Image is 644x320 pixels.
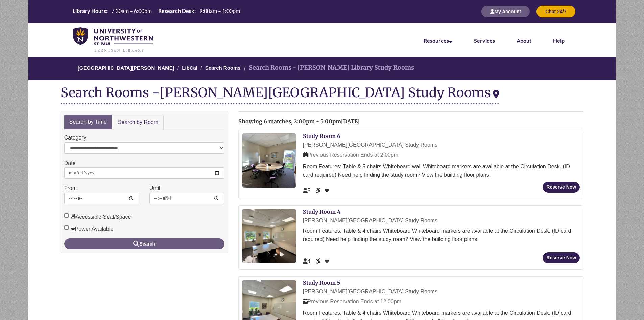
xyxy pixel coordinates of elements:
button: Search [64,238,224,249]
a: LibCal [182,65,197,71]
table: Hours Today [70,7,243,15]
a: Hours Today [70,7,243,16]
a: Help [553,37,565,44]
label: Date [64,159,76,168]
a: Study Room 6 [303,133,340,140]
span: , 2:00pm - 5:00pm[DATE] [291,118,360,125]
input: Power Available [64,225,69,230]
label: Accessible Seat/Space [64,213,131,221]
a: Search by Time [64,115,112,129]
th: Library Hours: [70,7,109,15]
label: Until [149,184,160,193]
span: The capacity of this space [303,258,311,264]
button: Reserve Now [543,182,580,193]
a: Search by Room [113,115,164,130]
label: Power Available [64,225,114,233]
span: Accessible Seat/Space [315,188,321,193]
button: Reserve Now [543,252,580,263]
div: [PERSON_NAME][GEOGRAPHIC_DATA] Study Rooms [303,216,580,225]
button: Chat 24/7 [536,6,575,17]
a: Services [474,37,495,44]
span: Previous Reservation Ends at 12:00pm [303,299,401,304]
li: Search Rooms - [PERSON_NAME] Library Study Rooms [242,63,414,73]
label: From [64,184,77,193]
a: Study Room 5 [303,279,340,286]
span: Previous Reservation Ends at 2:00pm [303,152,399,158]
img: UNWSP Library Logo [73,27,153,53]
div: [PERSON_NAME][GEOGRAPHIC_DATA] Study Rooms [160,84,499,101]
button: My Account [481,6,530,17]
label: Category [64,133,86,142]
nav: Breadcrumb [13,57,631,80]
div: [PERSON_NAME][GEOGRAPHIC_DATA] Study Rooms [303,287,580,296]
a: Study Room 4 [303,208,340,215]
span: Accessible Seat/Space [315,258,321,264]
h2: Showing 6 matches [238,119,584,125]
img: Study Room 6 [242,133,296,188]
img: Study Room 4 [242,209,296,263]
span: Power Available [325,258,329,264]
a: [GEOGRAPHIC_DATA][PERSON_NAME] [78,65,174,71]
div: Search Rooms - [61,85,499,104]
a: Search Rooms [205,65,241,71]
div: Room Features: Table & 4 chairs Whiteboard Whiteboard markers are available at the Circulation De... [303,227,580,244]
th: Research Desk: [156,7,197,15]
a: About [517,37,531,44]
span: Power Available [325,188,329,193]
div: [PERSON_NAME][GEOGRAPHIC_DATA] Study Rooms [303,141,580,149]
span: 9:00am – 1:00pm [199,7,240,14]
span: 7:30am – 6:00pm [111,7,152,14]
a: Chat 24/7 [536,8,575,14]
input: Accessible Seat/Space [64,213,69,218]
div: Room Features: Table & 5 chairs Whiteboard wall Whiteboard markers are available at the Circulati... [303,162,580,179]
a: My Account [481,8,530,14]
span: The capacity of this space [303,188,311,193]
a: Resources [424,37,452,44]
